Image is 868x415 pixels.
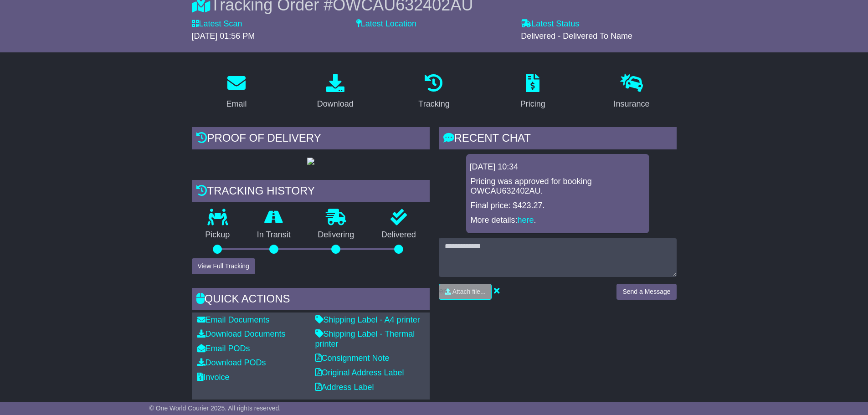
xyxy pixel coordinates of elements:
span: © One World Courier 2025. All rights reserved. [149,405,281,412]
a: Consignment Note [315,354,390,363]
a: Tracking [412,71,455,113]
div: Tracking [418,98,449,110]
div: Insurance [614,98,650,110]
a: Invoice [197,373,230,382]
p: Delivered [368,230,430,240]
a: Original Address Label [315,368,404,377]
span: Delivered - Delivered To Name [521,31,632,41]
a: Shipping Label - A4 printer [315,315,420,324]
label: Latest Status [521,19,579,29]
a: Download Documents [197,329,286,338]
p: Delivering [304,230,368,240]
a: here [518,215,534,225]
a: Insurance [608,71,656,113]
div: Tracking history [192,180,430,205]
span: [DATE] 01:56 PM [192,31,255,41]
img: GetPodImage [307,158,314,165]
a: Email Documents [197,315,270,324]
button: View Full Tracking [192,258,255,274]
div: Quick Actions [192,288,430,313]
label: Latest Scan [192,19,242,29]
button: Send a Message [616,284,676,300]
p: In Transit [243,230,304,240]
a: Email PODs [197,344,250,353]
p: Pickup [192,230,244,240]
a: Shipping Label - Thermal printer [315,329,415,348]
div: RECENT CHAT [439,127,677,152]
div: Pricing [520,98,545,110]
a: Address Label [315,383,374,392]
div: Proof of Delivery [192,127,430,152]
p: More details: . [471,215,645,225]
label: Latest Location [356,19,416,29]
p: Pricing was approved for booking OWCAU632402AU. [471,177,645,196]
div: [DATE] 10:34 [470,162,646,172]
a: Pricing [514,71,551,113]
a: Download [311,71,360,113]
p: Final price: $423.27. [471,201,645,211]
div: Email [226,98,247,110]
a: Email [220,71,252,113]
div: Download [317,98,354,110]
a: Download PODs [197,358,266,367]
